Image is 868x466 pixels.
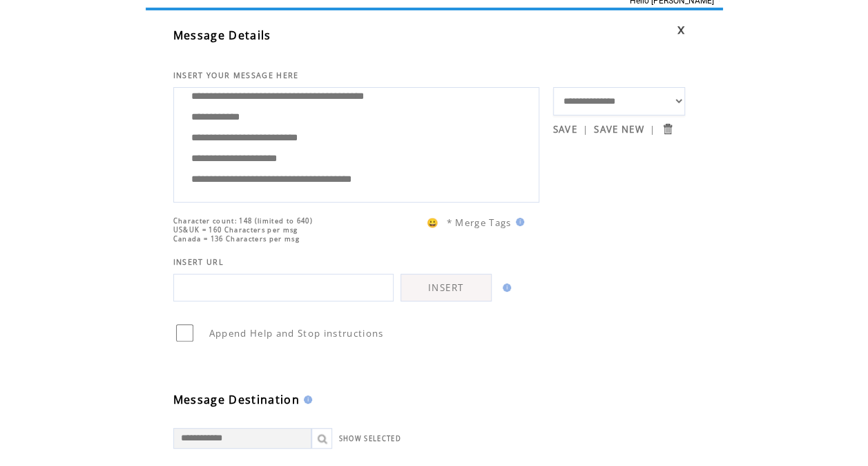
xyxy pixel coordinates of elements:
a: INSERT [401,274,492,301]
span: * Merge Tags [447,216,512,229]
input: Submit [661,122,674,136]
span: INSERT YOUR MESSAGE HERE [173,71,299,80]
a: SAVE NEW [594,123,644,136]
span: US&UK = 160 Characters per msg [173,225,298,234]
img: help.gif [300,395,312,404]
span: 😀 [427,216,439,229]
img: help.gif [512,218,524,226]
span: INSERT URL [173,257,224,267]
span: | [583,123,588,136]
a: SHOW SELECTED [339,434,401,443]
a: SAVE [553,123,577,136]
img: help.gif [499,283,511,292]
span: Message Details [173,28,271,43]
span: Character count: 148 (limited to 640) [173,216,313,225]
span: Append Help and Stop instructions [209,327,384,339]
span: Message Destination [173,392,300,407]
span: Canada = 136 Characters per msg [173,234,300,243]
span: | [650,123,655,136]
